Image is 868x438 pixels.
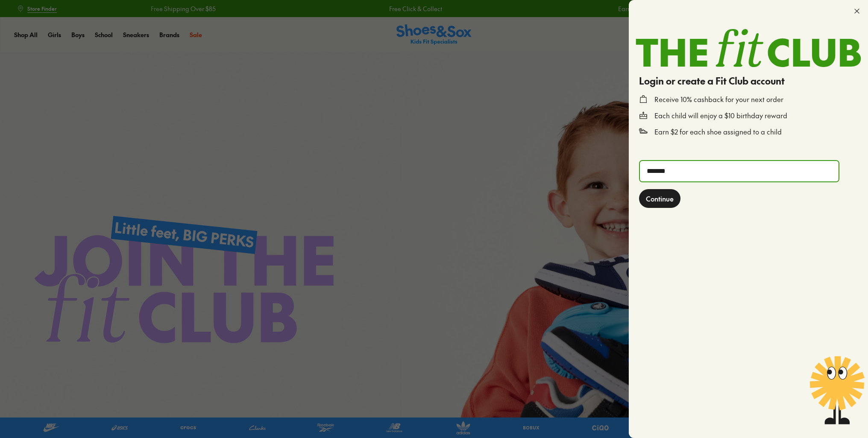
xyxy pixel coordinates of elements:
p: Each child will enjoy a $10 birthday reward [654,111,787,120]
img: TheFitClub_Landscape_2a1d24fe-98f1-4588-97ac-f3657bedce49.svg [636,29,861,67]
h4: Login or create a Fit Club account [639,74,858,88]
p: Receive 10% cashback for your next order [654,95,783,104]
span: Continue [646,193,674,204]
p: Earn $2 for each shoe assigned to a child [654,127,782,137]
button: Continue [639,189,680,208]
